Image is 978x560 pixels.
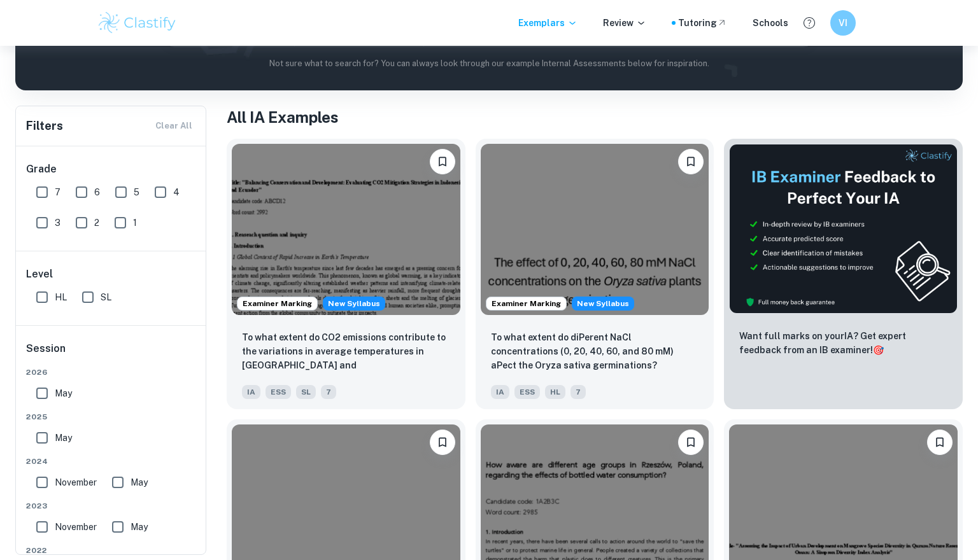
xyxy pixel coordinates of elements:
[491,385,509,399] span: IA
[603,16,646,30] p: Review
[55,520,97,534] span: November
[678,149,704,174] button: Bookmark
[134,185,139,199] span: 5
[232,144,460,315] img: ESS IA example thumbnail: To what extent do CO2 emissions contribu
[26,267,197,282] h6: Level
[55,290,67,304] span: HL
[570,385,586,399] span: 7
[430,430,455,455] button: Bookmark
[26,117,63,135] h6: Filters
[798,12,820,34] button: Help and Feedback
[927,430,953,455] button: Bookmark
[55,216,60,230] span: 3
[26,367,197,378] span: 2026
[227,139,465,409] a: Examiner MarkingStarting from the May 2026 session, the ESS IA requirements have changed. We crea...
[26,456,197,467] span: 2024
[323,297,385,311] span: New Syllabus
[430,149,455,174] button: Bookmark
[101,290,111,304] span: SL
[296,385,316,399] span: SL
[739,329,947,357] p: Want full marks on your IA ? Get expert feedback from an IB examiner!
[572,297,634,311] span: New Syllabus
[476,139,714,409] a: Examiner MarkingStarting from the May 2026 session, the ESS IA requirements have changed. We crea...
[227,106,963,129] h1: All IA Examples
[25,57,953,70] p: Not sure what to search for? You can always look through our example Internal Assessments below f...
[26,411,197,423] span: 2025
[26,341,197,367] h6: Session
[321,385,336,399] span: 7
[514,385,540,399] span: ESS
[26,500,197,512] span: 2023
[481,144,709,315] img: ESS IA example thumbnail: To what extent do diPerent NaCl concentr
[131,520,148,534] span: May
[26,545,197,556] span: 2022
[55,475,97,489] span: November
[242,330,450,374] p: To what extent do CO2 emissions contribute to the variations in average temperatures in Indonesia...
[836,16,851,30] h6: VI
[486,298,566,309] span: Examiner Marking
[545,385,565,399] span: HL
[55,185,60,199] span: 7
[518,16,578,30] p: Exemplars
[97,10,178,36] img: Clastify logo
[830,10,856,36] button: VI
[26,162,197,177] h6: Grade
[242,385,260,399] span: IA
[678,16,727,30] a: Tutoring
[133,216,137,230] span: 1
[173,185,180,199] span: 4
[131,475,148,489] span: May
[94,185,100,199] span: 6
[55,431,72,445] span: May
[55,386,72,400] span: May
[753,16,788,30] a: Schools
[678,430,704,455] button: Bookmark
[873,345,884,355] span: 🎯
[237,298,317,309] span: Examiner Marking
[94,216,99,230] span: 2
[729,144,958,314] img: Thumbnail
[323,297,385,311] div: Starting from the May 2026 session, the ESS IA requirements have changed. We created this exempla...
[266,385,291,399] span: ESS
[491,330,699,372] p: To what extent do diPerent NaCl concentrations (0, 20, 40, 60, and 80 mM) aPect the Oryza sativa ...
[572,297,634,311] div: Starting from the May 2026 session, the ESS IA requirements have changed. We created this exempla...
[724,139,963,409] a: ThumbnailWant full marks on yourIA? Get expert feedback from an IB examiner!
